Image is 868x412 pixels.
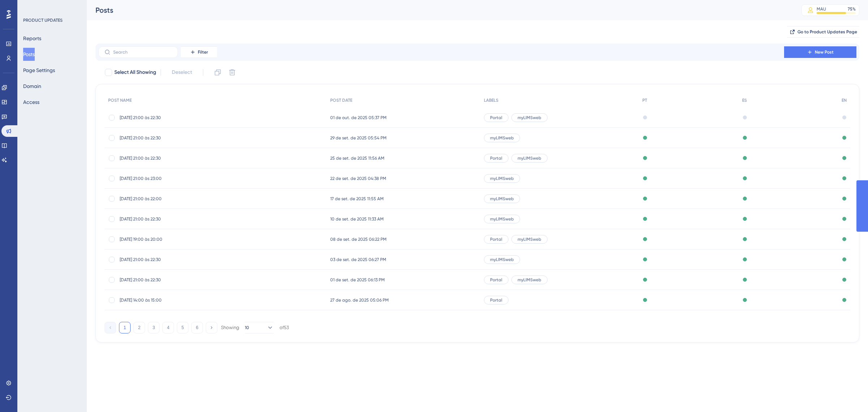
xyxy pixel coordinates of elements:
[490,297,502,303] span: Portal
[490,196,514,202] span: myLIMSweb
[490,236,502,242] span: Portal
[330,277,385,283] span: 01 de set. de 2025 06:13 PM
[120,176,235,181] span: [DATE] 21:00 às 23:00
[518,115,541,121] span: myLIMSweb
[784,46,856,58] button: New Post
[797,29,857,35] span: Go to Product Updates Page
[842,97,847,103] span: EN
[108,97,132,103] span: POST NAME
[23,64,55,77] button: Page Settings
[742,97,747,103] span: ES
[221,324,239,331] div: Showing
[245,322,274,333] button: 10
[198,49,208,55] span: Filter
[181,46,217,58] button: Filter
[133,322,145,333] button: 2
[518,277,541,283] span: myLIMSweb
[95,5,783,15] div: Posts
[490,176,514,181] span: myLIMSweb
[23,96,39,109] button: Access
[23,48,35,61] button: Posts
[23,17,63,23] div: PRODUCT UPDATES
[330,216,384,222] span: 10 de set. de 2025 11:33 AM
[330,97,352,103] span: POST DATE
[23,80,41,93] button: Domain
[817,6,826,12] div: MAU
[120,216,235,222] span: [DATE] 21:00 às 22:30
[490,257,514,262] span: myLIMSweb
[120,277,235,283] span: [DATE] 21:00 às 22:30
[815,49,834,55] span: New Post
[330,196,384,202] span: 17 de set. de 2025 11:55 AM
[848,6,856,12] div: 75 %
[114,68,156,77] span: Select All Showing
[490,155,502,161] span: Portal
[280,324,289,331] div: of 53
[484,97,498,103] span: LABELS
[119,322,131,333] button: 1
[191,322,203,333] button: 6
[490,216,514,222] span: myLIMSweb
[330,236,387,242] span: 08 de set. de 2025 06:22 PM
[165,66,199,79] button: Deselect
[23,32,41,45] button: Reports
[838,383,859,405] iframe: UserGuiding AI Assistant Launcher
[120,236,235,242] span: [DATE] 19:00 às 20:00
[642,97,647,103] span: PT
[330,257,386,262] span: 03 de set. de 2025 06:27 PM
[120,196,235,202] span: [DATE] 21:00 às 22:00
[120,257,235,262] span: [DATE] 21:00 às 22:30
[148,322,159,333] button: 3
[113,50,172,55] input: Search
[245,325,249,331] span: 10
[120,155,235,161] span: [DATE] 21:00 às 22:30
[120,115,235,121] span: [DATE] 21:00 às 22:30
[490,135,514,141] span: myLIMSweb
[330,155,384,161] span: 25 de set. de 2025 11:56 AM
[330,135,387,141] span: 29 de set. de 2025 05:54 PM
[120,297,235,303] span: [DATE] 14:00 às 15:00
[120,135,235,141] span: [DATE] 21:00 às 22:30
[162,322,174,333] button: 4
[330,176,386,181] span: 22 de set. de 2025 04:38 PM
[490,115,502,121] span: Portal
[518,236,541,242] span: myLIMSweb
[518,155,541,161] span: myLIMSweb
[490,277,502,283] span: Portal
[787,26,859,38] button: Go to Product Updates Page
[330,115,387,121] span: 01 de out. de 2025 05:37 PM
[330,297,389,303] span: 27 de ago. de 2025 05:06 PM
[177,322,188,333] button: 5
[172,68,192,77] span: Deselect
